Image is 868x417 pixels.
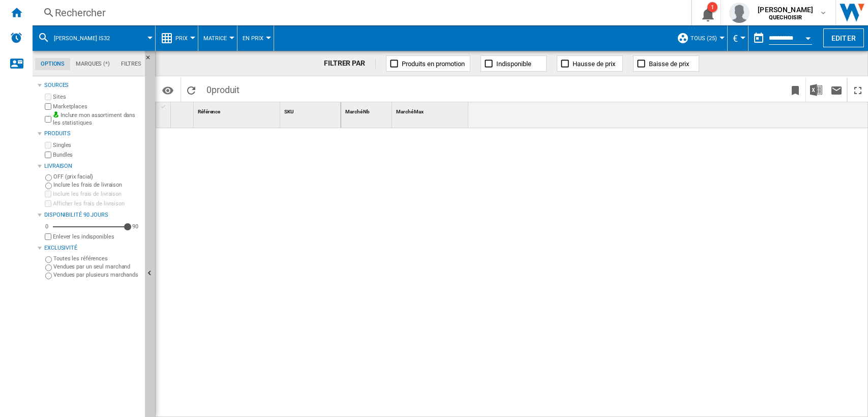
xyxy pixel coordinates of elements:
label: Enlever les indisponibles [53,233,141,241]
span: Baisse de prix [649,60,689,68]
span: Marché Nb [345,109,370,114]
div: Prix [161,25,193,51]
div: 0 [43,223,51,230]
button: Baisse de prix [633,55,699,72]
input: Bundles [45,152,51,158]
label: Marketplaces [53,103,141,110]
div: Sort None [394,102,468,118]
input: Inclure les frais de livraison [45,183,52,189]
button: Recharger [181,78,201,102]
button: Matrice [203,25,232,51]
button: Masquer [145,51,157,69]
span: produit [212,84,240,95]
label: Inclure mon assortiment dans les statistiques [53,111,141,127]
button: Open calendar [799,27,817,46]
md-slider: Disponibilité [53,222,128,232]
input: Afficher les frais de livraison [45,233,51,240]
span: Marché Max [396,109,424,114]
span: Hausse de prix [573,60,615,68]
md-tab-item: Options [35,58,70,70]
input: Afficher les frais de livraison [45,200,51,207]
span: € [733,33,738,44]
img: mysite-bg-18x18.png [53,111,59,117]
span: TOUS (25) [691,35,717,42]
div: Livraison [44,162,141,170]
span: Matrice [203,35,227,42]
button: Options [158,81,178,99]
div: Marché Nb Sort None [343,102,392,118]
b: QUECHOISIR [769,14,802,21]
span: braun is32 [54,35,110,42]
input: Vendues par plusieurs marchands [45,273,52,279]
div: Sort None [173,102,193,118]
div: [PERSON_NAME] is32 [38,25,150,51]
div: TOUS (25) [677,25,722,51]
button: md-calendar [749,28,769,48]
input: Singles [45,142,51,148]
button: [PERSON_NAME] is32 [54,25,120,51]
input: Toutes les références [45,256,52,263]
button: € [733,25,743,51]
div: Marché Max Sort None [394,102,468,118]
input: Vendues par un seul marchand [45,264,52,271]
img: profile.jpg [729,3,750,23]
button: Hausse de prix [557,55,623,72]
div: Sources [44,81,141,90]
label: Singles [53,141,141,149]
button: Télécharger au format Excel [806,78,826,102]
span: [PERSON_NAME] [758,5,813,15]
label: Afficher les frais de livraison [53,200,141,207]
md-tab-item: Marques (*) [70,58,115,70]
div: Sort None [343,102,392,118]
input: Marketplaces [45,103,51,110]
span: En Prix [243,35,263,42]
button: Envoyer ce rapport par email [826,78,847,102]
span: Indisponible [496,60,531,68]
div: Sort None [282,102,341,118]
div: 1 [707,2,717,12]
button: Indisponible [481,55,547,72]
div: Exclusivité [44,244,141,252]
button: Produits en promotion [386,55,470,72]
label: Sites [53,93,141,101]
md-menu: Currency [728,25,749,51]
div: FILTRER PAR [324,58,376,69]
label: Inclure les frais de livraison [53,181,141,189]
img: excel-24x24.png [810,84,822,96]
label: Vendues par plusieurs marchands [53,271,141,279]
span: 0 [201,78,245,99]
label: OFF (prix facial) [53,173,141,181]
div: Sort None [196,102,280,118]
span: Produits en promotion [402,60,465,68]
input: Inclure les frais de livraison [45,191,51,197]
span: Prix [175,35,188,42]
span: Référence [198,109,220,114]
button: Editer [823,28,864,47]
div: Produits [44,130,141,138]
img: alerts-logo.svg [10,32,22,44]
button: Créer un favoris [785,78,805,102]
label: Toutes les références [53,255,141,262]
div: Disponibilité 90 Jours [44,211,141,219]
label: Bundles [53,151,141,159]
div: SKU Sort None [282,102,341,118]
input: Inclure mon assortiment dans les statistiques [45,113,51,126]
button: TOUS (25) [691,25,722,51]
button: Plein écran [848,78,868,102]
label: Inclure les frais de livraison [53,190,141,198]
input: Sites [45,94,51,100]
input: OFF (prix facial) [45,174,52,181]
div: 90 [130,223,141,230]
div: Référence Sort None [196,102,280,118]
md-tab-item: Filtres [115,58,147,70]
button: Prix [175,25,193,51]
label: Vendues par un seul marchand [53,263,141,271]
span: SKU [284,109,294,114]
button: En Prix [243,25,268,51]
div: Rechercher [55,6,665,20]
